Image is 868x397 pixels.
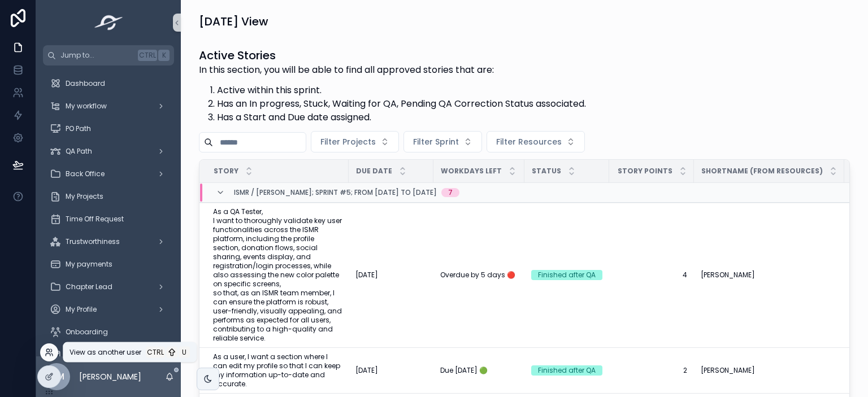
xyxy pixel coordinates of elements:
span: Jump to... [60,51,133,60]
span: ISMR / [PERSON_NAME]; Sprint #5; From [DATE] to [DATE] [234,188,437,197]
p: In this section, you will be able to find all approved stories that are: [199,63,586,77]
span: My payments [66,260,112,269]
span: Shortname (from Resources) [701,167,823,176]
span: Story Points [618,167,672,176]
span: [DATE] [355,271,378,280]
p: [PERSON_NAME] [79,371,141,382]
button: Jump to...CtrlK [43,45,174,66]
span: My workflow [66,102,107,111]
span: [PERSON_NAME] [701,366,755,375]
a: Dashboard [43,73,174,94]
li: Has an In progress, Stuck, Waiting for QA, Pending QA Correction Status associated. [217,97,586,111]
a: Finished after QA [531,270,602,280]
a: 2 [616,366,687,375]
span: Ctrl [146,347,165,358]
h1: Active Stories [199,47,586,63]
span: View as another user [70,348,141,357]
a: As a QA Tester, I want to thoroughly validate key user functionalities across the ISMR platform, ... [213,207,342,343]
span: Filter Resources [496,136,562,147]
span: Due Date [356,167,392,176]
button: Select Button [311,131,399,152]
a: QA Path [43,141,174,162]
span: Dashboard [66,79,105,88]
span: My Profile [66,305,97,314]
a: [DATE] [355,366,427,375]
a: Finished after QA [531,365,602,376]
li: Has a Start and Due date assigned. [217,111,586,124]
a: My Projects [43,186,174,207]
a: [DATE] [355,271,427,280]
div: Finished after QA [538,365,596,376]
a: 4 [616,271,687,280]
span: Overdue by 5 days 🔴 [440,271,515,280]
button: Select Button [403,131,482,152]
span: Status [532,167,561,176]
span: Chapter Lead [66,282,112,291]
span: Due [DATE] 🟢 [440,366,488,375]
span: Back Office [66,169,105,178]
a: [PERSON_NAME] [701,271,837,280]
span: QA Path [66,147,92,156]
a: My payments [43,254,174,274]
span: Onboarding [66,328,108,337]
div: 7 [448,188,453,197]
div: Finished after QA [538,270,596,280]
span: Workdays Left [441,167,502,176]
span: My Projects [66,192,103,201]
a: Due [DATE] 🟢 [440,366,518,375]
a: Onboarding [43,322,174,342]
a: PO Path [43,119,174,139]
button: Select Button [487,131,585,152]
span: K [159,51,168,60]
a: My workflow [43,96,174,116]
a: My Profile [43,299,174,320]
a: Time Off Request [43,209,174,229]
span: Filter Projects [320,136,376,147]
li: Active within this sprint. [217,84,586,97]
a: [PERSON_NAME] [701,366,837,375]
a: Trustworthiness [43,232,174,252]
span: Story [214,167,238,176]
h1: [DATE] View [199,14,268,29]
a: Overdue by 5 days 🔴 [440,271,518,280]
span: Ctrl [138,50,157,61]
div: scrollable content [36,66,181,356]
span: [PERSON_NAME] [701,271,755,280]
span: [DATE] [355,366,378,375]
span: Time Off Request [66,215,124,224]
span: U [180,348,189,357]
a: Chapter Lead [43,277,174,297]
a: As a user, I want a section where I can edit my profile so that I can keep my information up-to-d... [213,352,342,389]
a: Back Office [43,164,174,184]
img: App logo [91,14,127,32]
span: Filter Sprint [413,136,459,147]
span: PO Path [66,124,91,133]
span: Trustworthiness [66,237,120,246]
